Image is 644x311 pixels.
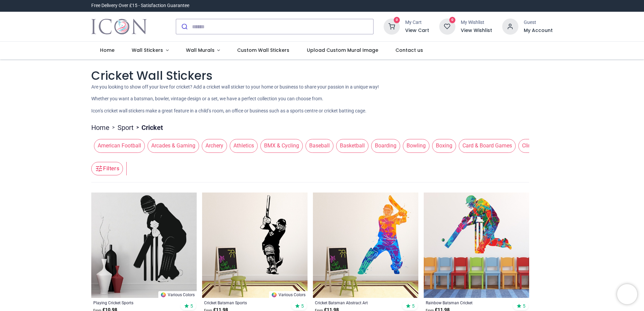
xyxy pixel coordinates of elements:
button: Archery [199,139,227,152]
span: 5 [523,303,525,309]
span: 5 [190,303,193,309]
span: Bowling [403,139,429,152]
span: Upload Custom Mural Image [307,47,378,54]
img: Playing Cricket Sports Wall Sticker [91,193,197,298]
iframe: Customer reviews powered by Trustpilot [411,2,553,9]
div: My Wishlist [461,19,492,26]
a: Rainbow Batsman Cricket [426,300,507,305]
span: Basketball [336,139,368,152]
button: Card & Board Games [456,139,516,152]
a: View Wishlist [461,27,492,34]
img: Icon Wall Stickers [91,17,147,36]
img: Color Wheel [271,292,277,298]
img: Color Wheel [160,292,166,298]
div: Guest [524,19,553,26]
a: Playing Cricket Sports [93,300,174,305]
span: Custom Wall Stickers [237,47,289,54]
h1: Cricket Wall Stickers [91,67,553,84]
span: > [109,124,118,131]
span: 5 [301,303,304,309]
div: Free Delivery Over £15 - Satisfaction Guarantee [91,2,189,9]
a: Home [91,123,109,132]
a: Various Colors [158,291,197,298]
span: Athletics [230,139,258,152]
a: Logo of Icon Wall Stickers [91,17,147,36]
a: My Account [524,27,553,34]
p: Whether you want a batsman, bowler, vintage design or a set, we have a perfect collection you can... [91,96,553,102]
sup: 0 [449,17,456,23]
a: 0 [384,24,400,29]
a: Cricket Batsman Abstract Art [315,300,396,305]
iframe: Brevo live chat [617,284,637,304]
p: Are you looking to show off your love for cricket? Add a cricket wall sticker to your home or bus... [91,84,553,91]
a: Various Colors [269,291,308,298]
button: Submit [176,19,192,34]
span: Archery [202,139,227,152]
img: Rainbow Batsman Cricket Wall Sticker [424,193,529,298]
p: Icon’s cricket wall stickers make a great feature in a child’s room, an office or business such a... [91,108,553,114]
span: > [134,124,141,131]
button: Boarding [368,139,400,152]
a: Sport [118,123,134,132]
span: Wall Stickers [132,47,163,54]
button: Arcades & Gaming [145,139,199,152]
a: Cricket Batsman Sports [204,300,285,305]
a: View Cart [405,27,429,34]
a: Wall Murals [177,42,229,59]
img: Cricket Batsman Sports Wall Sticker - Mod6 [202,193,308,298]
button: Bowling [400,139,429,152]
span: Boarding [371,139,400,152]
button: Baseball [303,139,333,152]
button: BMX & Cycling [258,139,303,152]
span: Climbing [518,139,547,152]
span: Arcades & Gaming [148,139,199,152]
div: My Cart [405,19,429,26]
img: Cricket Batsman Abstract Art Wall Sticker [313,193,418,298]
span: 5 [412,303,415,309]
button: Climbing [516,139,547,152]
span: Wall Murals [186,47,215,54]
a: 0 [439,24,455,29]
button: American Football [91,139,145,152]
li: Cricket [134,123,163,132]
button: Filters [91,162,123,175]
span: Baseball [305,139,333,152]
button: Basketball [333,139,368,152]
span: Card & Board Games [459,139,516,152]
span: American Football [94,139,145,152]
span: Contact us [395,47,423,54]
sup: 0 [394,17,400,23]
button: Boxing [429,139,456,152]
button: Athletics [227,139,258,152]
a: Wall Stickers [123,42,177,59]
span: BMX & Cycling [260,139,303,152]
span: Home [100,47,115,54]
span: Boxing [432,139,456,152]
